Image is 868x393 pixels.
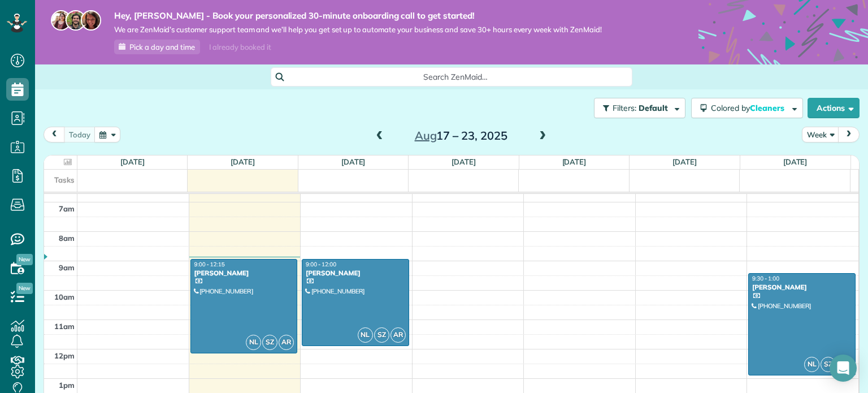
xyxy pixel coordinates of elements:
a: [DATE] [562,157,587,166]
span: 9:00 - 12:00 [306,261,336,268]
span: NL [358,327,373,343]
span: 9:00 - 12:15 [194,261,225,268]
span: New [16,254,33,265]
h2: 17 – 23, 2025 [390,129,532,142]
a: Filters: Default [588,98,685,118]
a: Pick a day and time [114,40,200,54]
button: Actions [808,98,860,118]
span: 12pm [54,351,75,360]
span: 9:30 - 1:00 [752,275,779,282]
span: AR [279,335,294,350]
span: 8am [59,234,75,243]
a: [DATE] [783,157,808,166]
button: prev [44,127,65,142]
button: Filters: Default [594,98,685,118]
span: NL [804,357,819,372]
img: maria-72a9807cf96188c08ef61303f053569d2e2a8a1cde33d635c8a3ac13582a053d.jpg [51,10,71,31]
a: [DATE] [120,157,145,166]
span: Pick a day and time [129,42,195,51]
span: 10am [54,292,75,301]
span: Colored by [711,103,788,113]
a: [DATE] [672,157,697,166]
div: I already booked it [202,40,277,54]
button: Week [802,127,839,142]
span: Tasks [54,175,75,184]
span: 9am [59,263,75,272]
span: NL [246,335,261,350]
button: today [64,127,96,142]
button: next [838,127,860,142]
span: Aug [415,128,437,142]
span: 1pm [59,381,75,390]
div: [PERSON_NAME] [752,283,852,291]
a: [DATE] [341,157,366,166]
span: AR [390,327,406,343]
img: michelle-19f622bdf1676172e81f8f8fba1fb50e276960ebfe0243fe18214015130c80e4.jpg [81,10,101,31]
img: jorge-587dff0eeaa6aab1f244e6dc62b8924c3b6ad411094392a53c71c6c4a576187d.jpg [66,10,86,31]
a: [DATE] [231,157,255,166]
span: We are ZenMaid’s customer support team and we’ll help you get set up to automate your business an... [114,25,602,34]
a: [DATE] [452,157,476,166]
strong: Hey, [PERSON_NAME] - Book your personalized 30-minute onboarding call to get started! [114,10,602,21]
span: 7am [59,204,75,213]
span: New [16,283,33,294]
span: SZ [374,327,389,343]
button: Colored byCleaners [691,98,803,118]
span: Default [639,103,669,113]
span: 11am [54,322,75,331]
span: Cleaners [750,103,786,113]
div: [PERSON_NAME] [305,269,406,277]
span: SZ [821,357,836,372]
span: SZ [262,335,277,350]
div: Open Intercom Messenger [830,355,857,382]
span: Filters: [613,103,636,113]
div: [PERSON_NAME] [194,269,294,277]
